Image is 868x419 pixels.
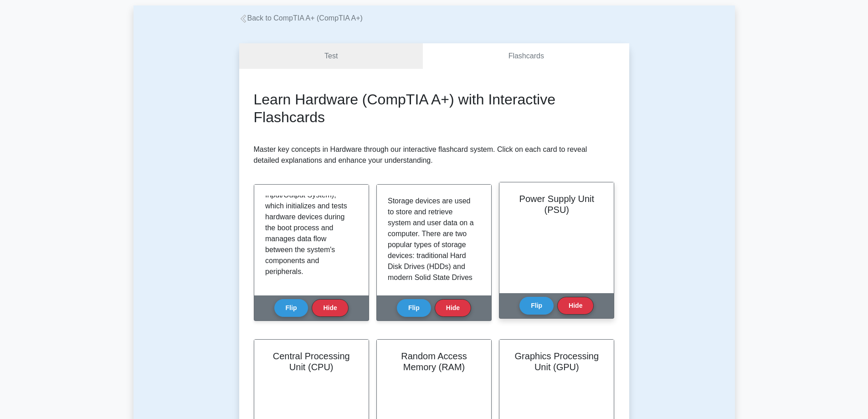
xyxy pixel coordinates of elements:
p: Master key concepts in Hardware through our interactive flashcard system. Click on each card to r... [254,144,615,166]
h2: Central Processing Unit (CPU) [265,351,358,372]
button: Hide [312,299,348,317]
button: Flip [519,297,554,315]
button: Flip [397,299,431,317]
button: Hide [435,299,471,317]
h2: Random Access Memory (RAM) [388,351,480,372]
button: Hide [557,297,594,315]
h2: Learn Hardware (CompTIA A+) with Interactive Flashcards [254,91,615,126]
h2: Power Supply Unit (PSU) [510,193,603,215]
h2: Graphics Processing Unit (GPU) [510,351,603,372]
a: Back to CompTIA A+ (CompTIA A+) [239,14,363,22]
a: Test [239,43,423,69]
a: Flashcards [423,43,629,69]
button: Flip [274,299,308,317]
